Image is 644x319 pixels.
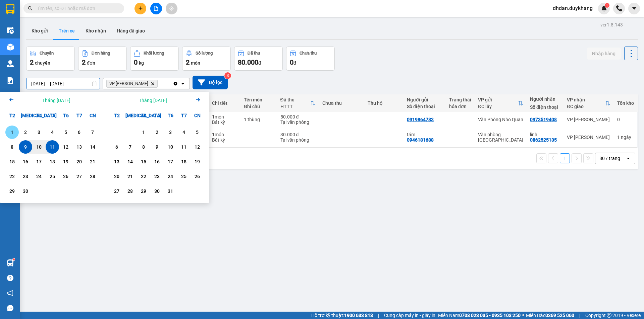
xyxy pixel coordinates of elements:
[48,128,57,136] div: 4
[19,126,32,139] div: Choose Thứ Ba, tháng 09 2 2025. It's available.
[179,158,189,166] div: 18
[164,109,177,122] div: T6
[123,170,137,183] div: Choose Thứ Ba, tháng 10 21 2025. It's available.
[290,58,293,66] span: 0
[567,135,610,140] div: VP [PERSON_NAME]
[123,184,137,198] div: Choose Thứ Ba, tháng 10 28 2025. It's available.
[277,94,319,112] th: Toggle SortBy
[378,312,379,319] span: |
[7,96,15,104] svg: Arrow Left
[150,3,162,14] button: file-add
[526,312,574,319] span: Miền Bắc
[193,128,202,136] div: 5
[86,109,99,122] div: CN
[74,143,84,151] div: 13
[600,21,623,28] div: ver 1.8.143
[177,155,191,168] div: Choose Thứ Bảy, tháng 10 18 2025. It's available.
[72,140,86,154] div: Choose Thứ Bảy, tháng 09 13 2025. It's available.
[34,143,44,151] div: 10
[72,109,86,122] div: T7
[34,128,44,136] div: 3
[179,128,189,136] div: 4
[112,187,121,195] div: 27
[110,140,123,154] div: Choose Thứ Hai, tháng 10 6 2025. It's available.
[311,312,373,319] span: Hỗ trợ kỹ thuật:
[191,140,204,154] div: Choose Chủ Nhật, tháng 10 12 2025. It's available.
[32,140,46,154] div: Choose Thứ Tư, tháng 09 10 2025. It's available.
[407,97,442,102] div: Người gửi
[59,109,72,122] div: T6
[166,158,175,166] div: 17
[547,4,598,12] span: dhdan.duykhang
[194,96,202,105] button: Next month.
[244,104,274,109] div: Ghi chú
[258,60,261,66] span: đ
[164,170,177,183] div: Choose Thứ Sáu, tháng 10 24 2025. It's available.
[212,132,237,137] div: 1 món
[322,100,361,106] div: Chưa thu
[30,58,34,66] span: 2
[110,155,123,168] div: Choose Thứ Hai, tháng 10 13 2025. It's available.
[606,3,608,8] span: 1
[59,140,72,154] div: Choose Thứ Sáu, tháng 09 12 2025. It's available.
[407,137,434,143] div: 0946181688
[88,143,97,151] div: 14
[7,172,17,180] div: 22
[150,140,164,154] div: Choose Thứ Năm, tháng 10 9 2025. It's available.
[212,100,237,106] div: Chi tiết
[139,172,148,180] div: 22
[110,109,123,122] div: T2
[123,109,137,122] div: [MEDICAL_DATA]
[123,155,137,168] div: Choose Thứ Ba, tháng 10 14 2025. It's available.
[6,4,14,14] img: logo-vxr
[164,184,177,198] div: Choose Thứ Sáu, tháng 10 31 2025. It's available.
[110,184,123,198] div: Choose Thứ Hai, tháng 10 27 2025. It's available.
[150,155,164,168] div: Choose Thứ Năm, tháng 10 16 2025. It's available.
[173,81,178,86] svg: Clear all
[7,305,13,311] span: message
[234,47,283,71] button: Đã thu80.000đ
[59,170,72,183] div: Choose Thứ Sáu, tháng 09 26 2025. It's available.
[182,47,231,71] button: Số lượng2món
[193,143,202,151] div: 12
[139,158,148,166] div: 15
[74,158,84,166] div: 20
[567,117,610,122] div: VP [PERSON_NAME]
[244,117,274,122] div: 1 thùng
[61,172,70,180] div: 26
[150,109,164,122] div: T5
[478,97,518,102] div: VP gửi
[111,23,150,39] button: Hàng đã giao
[5,184,19,198] div: Choose Thứ Hai, tháng 09 29 2025. It's available.
[7,77,14,84] img: solution-icon
[191,126,204,139] div: Choose Chủ Nhật, tháng 10 5 2025. It's available.
[191,60,200,66] span: món
[35,60,50,66] span: chuyến
[177,170,191,183] div: Choose Thứ Bảy, tháng 10 25 2025. It's available.
[152,128,162,136] div: 2
[144,51,164,56] div: Khối lượng
[212,137,237,143] div: Bất kỳ
[21,187,30,195] div: 30
[21,158,30,166] div: 16
[522,314,524,317] span: ⚪️
[46,170,59,183] div: Choose Thứ Năm, tháng 09 25 2025. It's available.
[21,128,30,136] div: 2
[7,96,15,105] button: Previous month.
[72,170,86,183] div: Choose Thứ Bảy, tháng 09 27 2025. It's available.
[191,155,204,168] div: Choose Chủ Nhật, tháng 10 19 2025. It's available.
[32,126,46,139] div: Choose Thứ Tư, tháng 09 3 2025. It's available.
[125,158,135,166] div: 14
[212,119,237,125] div: Bất kỳ
[86,170,99,183] div: Choose Chủ Nhật, tháng 09 28 2025. It's available.
[88,158,97,166] div: 21
[130,47,179,71] button: Khối lượng0kg
[72,155,86,168] div: Choose Thứ Bảy, tháng 09 20 2025. It's available.
[125,172,135,180] div: 21
[605,3,609,8] sup: 1
[475,94,527,112] th: Toggle SortBy
[19,170,32,183] div: Choose Thứ Ba, tháng 09 23 2025. It's available.
[166,187,175,195] div: 31
[530,132,560,137] div: linh
[166,3,177,14] button: aim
